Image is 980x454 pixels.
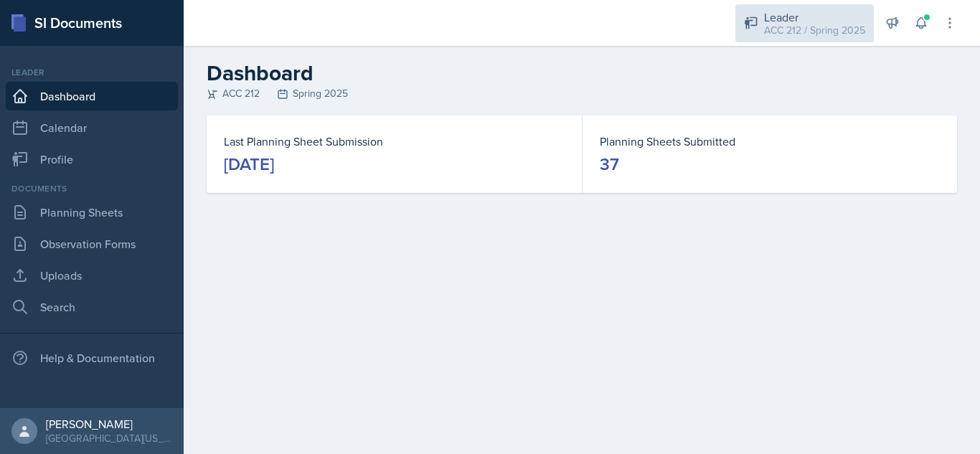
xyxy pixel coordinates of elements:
[224,153,274,176] div: [DATE]
[207,60,957,86] h2: Dashboard
[6,230,178,258] a: Observation Forms
[6,293,178,321] a: Search
[6,198,178,227] a: Planning Sheets
[6,113,178,142] a: Calendar
[6,145,178,174] a: Profile
[764,9,865,26] div: Leader
[46,417,172,431] div: [PERSON_NAME]
[764,23,865,38] div: ACC 212 / Spring 2025
[6,344,178,372] div: Help & Documentation
[6,66,178,79] div: Leader
[207,86,957,101] div: ACC 212 Spring 2025
[600,133,940,150] dt: Planning Sheets Submitted
[6,261,178,290] a: Uploads
[224,133,565,150] dt: Last Planning Sheet Submission
[600,153,619,176] div: 37
[6,182,178,195] div: Documents
[6,82,178,110] a: Dashboard
[46,431,172,445] div: [GEOGRAPHIC_DATA][US_STATE] in [GEOGRAPHIC_DATA]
